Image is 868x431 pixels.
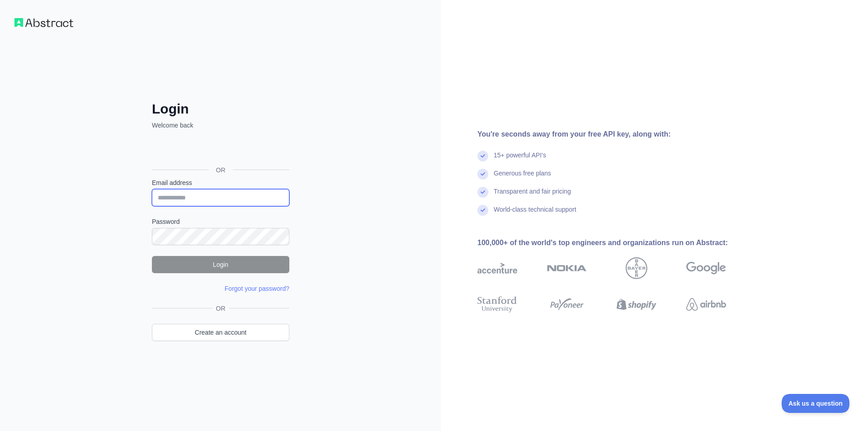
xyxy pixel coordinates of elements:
[152,324,289,341] a: Create an account
[494,187,571,205] div: Transparent and fair pricing
[152,101,289,117] h2: Login
[782,394,850,413] iframe: Toggle Customer Support
[152,178,289,187] label: Email address
[617,294,656,314] img: shopify
[477,294,517,314] img: stanford university
[152,256,289,273] button: Login
[547,257,587,279] img: nokia
[494,169,551,187] div: Generous free plans
[477,237,755,248] div: 100,000+ of the world's top engineers and organizations run on Abstract:
[477,257,517,279] img: accenture
[686,294,726,314] img: airbnb
[147,140,292,160] iframe: Кнопка "Увійти через Google"
[626,257,647,279] img: bayer
[494,205,576,223] div: World-class technical support
[547,294,587,314] img: payoneer
[152,121,289,130] p: Welcome back
[494,151,546,169] div: 15+ powerful API's
[477,205,488,216] img: check mark
[152,217,289,226] label: Password
[477,151,488,161] img: check mark
[477,129,755,140] div: You're seconds away from your free API key, along with:
[212,304,229,313] span: OR
[14,18,73,27] img: Workflow
[225,285,289,292] a: Forgot your password?
[209,166,233,175] span: OR
[477,169,488,180] img: check mark
[477,187,488,198] img: check mark
[686,257,726,279] img: google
